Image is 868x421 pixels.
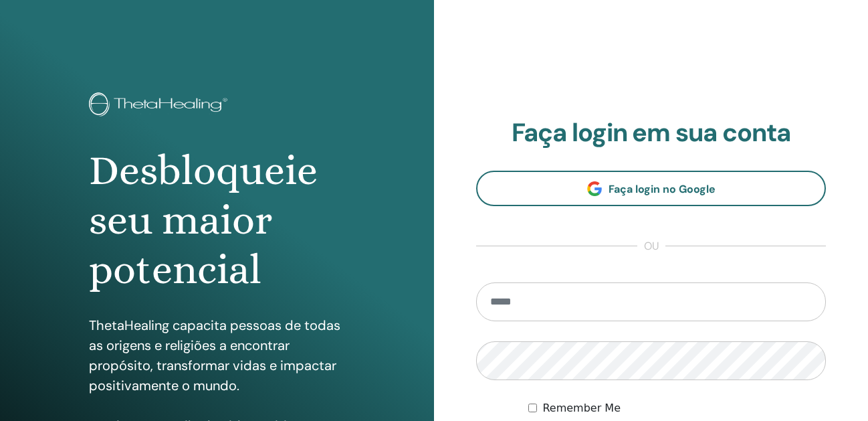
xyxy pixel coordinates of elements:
[89,146,345,295] h1: Desbloqueie seu maior potencial
[476,171,826,206] a: Faça login no Google
[637,238,665,254] span: ou
[89,315,345,396] p: ThetaHealing capacita pessoas de todas as origens e religiões a encontrar propósito, transformar ...
[528,400,826,416] div: Keep me authenticated indefinitely or until I manually logout
[476,118,826,149] h2: Faça login em sua conta
[542,400,621,416] label: Remember Me
[609,182,716,196] span: Faça login no Google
